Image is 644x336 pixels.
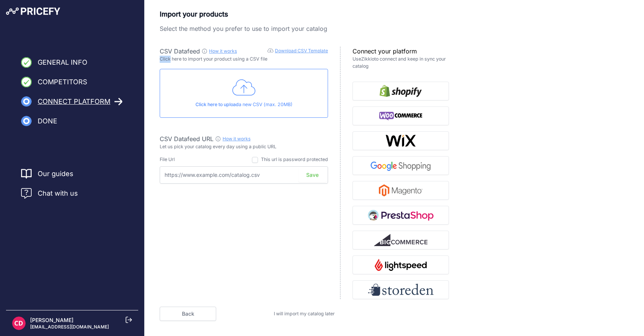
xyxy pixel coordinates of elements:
[38,77,87,87] span: Competitors
[30,316,109,324] p: [PERSON_NAME]
[160,307,216,321] a: Back
[298,168,327,182] button: Save
[368,160,433,172] img: Google Shopping
[385,135,416,147] img: Wix
[361,56,374,62] a: Zikkio
[353,47,449,56] p: Connect your platform
[160,56,328,63] p: Click here to import your product using a CSV file
[30,324,109,330] p: [EMAIL_ADDRESS][DOMAIN_NAME]
[379,184,423,196] img: Magento 2
[38,116,57,126] span: Done
[38,57,87,68] span: General Info
[166,101,322,108] p: a new CSV (max. 20MB)
[38,96,110,107] span: Connect Platform
[275,48,328,53] a: Download CSV Template
[38,169,73,179] a: Our guides
[160,135,214,143] span: CSV Datafeed URL
[353,56,449,70] p: Use to connect and keep in sync your catalog
[160,47,200,55] span: CSV Datafeed
[160,24,449,33] p: Select the method you prefer to use to import your catalog
[261,156,328,163] div: This url is password protected
[195,102,239,107] span: Click here to upload
[209,48,237,54] a: How it works
[6,8,60,15] img: Pricefy Logo
[21,188,78,199] a: Chat with us
[160,9,449,20] p: Import your products
[160,156,175,163] div: File Url
[374,234,427,246] img: BigCommerce
[368,209,433,221] img: PrestaShop
[38,188,78,199] span: Chat with us
[375,259,426,271] img: Lightspeed
[368,284,433,296] img: Storeden
[160,166,328,184] input: https://www.example.com/catalog.csv
[223,136,250,141] a: How it works
[274,311,335,316] a: I will import my catalog later
[380,85,422,97] img: Shopify
[379,110,423,122] img: WooCommerce
[160,143,328,151] p: Let us pick your catalog every day using a public URL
